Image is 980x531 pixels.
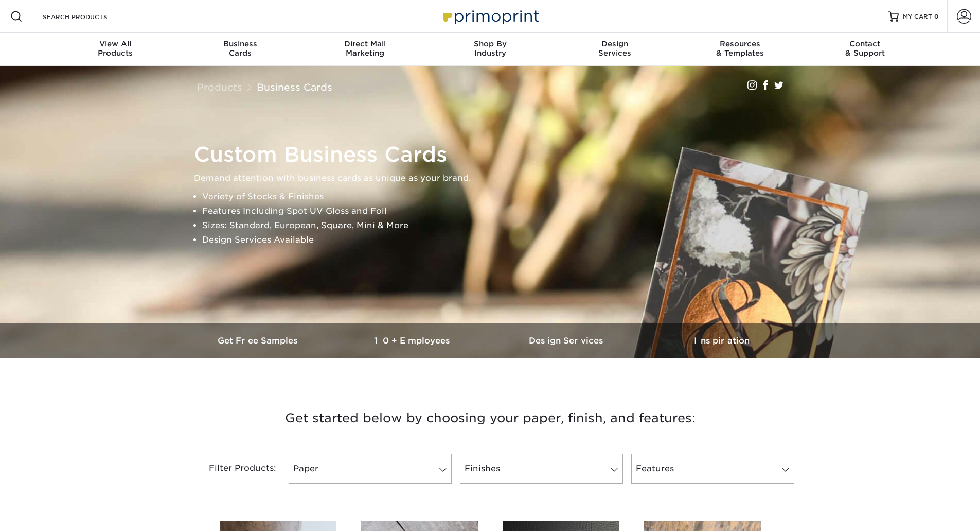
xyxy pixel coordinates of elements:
a: BusinessCards [177,33,302,66]
a: DesignServices [553,33,678,66]
div: Cards [177,39,302,58]
a: View AllProducts [53,33,178,66]
h1: Custom Business Cards [194,142,796,167]
li: Sizes: Standard, European, Square, Mini & More [202,218,796,233]
div: & Support [803,39,928,58]
span: Business [177,39,302,48]
span: MY CART [903,12,932,21]
div: Filter Products: [182,454,284,484]
a: 10+ Employees [336,323,490,358]
div: Marketing [302,39,427,58]
a: Design Services [490,323,645,358]
div: & Templates [678,39,803,58]
span: Direct Mail [302,39,427,48]
span: 0 [934,13,939,20]
h3: Inspiration [645,336,799,346]
span: View All [53,39,178,48]
li: Variety of Stocks & Finishes [202,190,796,204]
p: Demand attention with business cards as unique as your brand. [194,171,796,185]
a: Features [631,454,794,484]
span: Shop By [427,39,553,48]
span: Contact [803,39,928,48]
a: Direct MailMarketing [302,33,427,66]
span: Resources [678,39,803,48]
a: Inspiration [645,323,799,358]
a: Shop ByIndustry [427,33,553,66]
li: Design Services Available [202,233,796,247]
h3: Get Free Samples [182,336,336,346]
a: Resources& Templates [678,33,803,66]
a: Business Cards [257,81,332,93]
div: Services [553,39,678,58]
div: Industry [427,39,553,58]
a: Contact& Support [803,33,928,66]
img: Primoprint [439,5,542,27]
a: Get Free Samples [182,323,336,358]
a: Paper [289,454,452,484]
h3: Get started below by choosing your paper, finish, and features: [189,395,791,441]
h3: 10+ Employees [336,336,490,346]
span: Design [553,39,678,48]
a: Products [197,81,242,93]
a: Finishes [460,454,623,484]
div: Products [53,39,178,58]
h3: Design Services [490,336,645,346]
li: Features Including Spot UV Gloss and Foil [202,204,796,218]
input: SEARCH PRODUCTS..... [42,10,142,23]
